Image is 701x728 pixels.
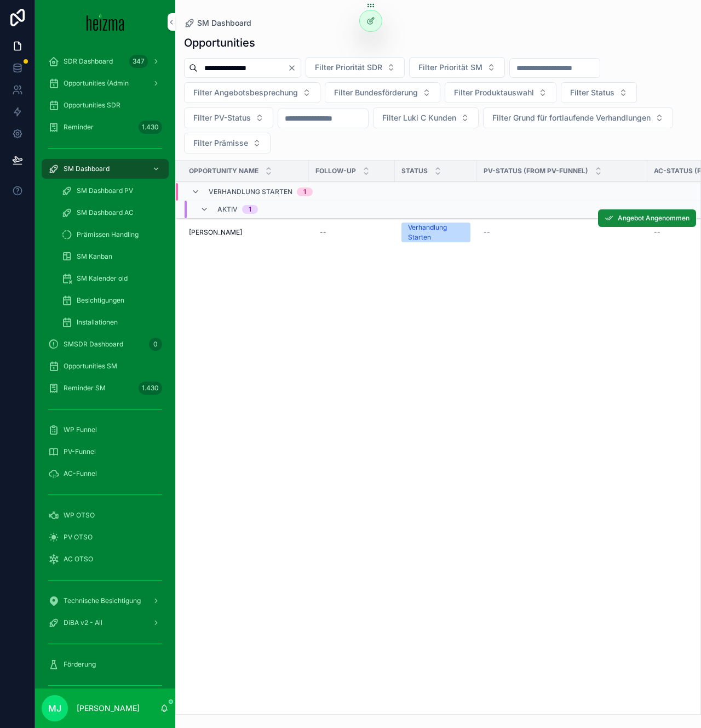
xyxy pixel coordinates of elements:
[55,225,169,244] a: Prämissen Handling
[64,596,141,605] span: Technische Besichtigung
[288,64,301,72] button: Clear
[139,121,162,134] div: 1.430
[409,57,505,78] button: Select Button
[654,228,660,237] span: --
[373,107,479,128] button: Select Button
[64,660,96,669] span: Förderung
[184,82,320,103] button: Select Button
[149,338,162,351] div: 0
[42,655,169,674] a: Förderung
[315,224,388,241] a: --
[42,505,169,525] a: WP OTSO
[483,107,673,128] button: Select Button
[184,133,271,153] button: Select Button
[570,87,614,98] span: Filter Status
[42,442,169,462] a: PV-Funnel
[484,167,588,175] span: PV-Status (from PV-Funnel)
[303,187,306,196] div: 1
[77,252,112,261] span: SM Kanban
[64,555,93,564] span: AC OTSO
[64,618,102,627] span: DiBA v2 - All
[55,247,169,266] a: SM Kanban
[77,186,133,195] span: SM Dashboard PV
[445,82,556,103] button: Select Button
[77,703,140,714] p: [PERSON_NAME]
[42,378,169,398] a: Reminder SM1.430
[55,269,169,288] a: SM Kalender old
[55,312,169,332] a: Installationen
[193,87,298,98] span: Filter Angebotsbesprechung
[197,18,251,29] span: SM Dashboard
[64,164,110,173] span: SM Dashboard
[401,167,428,175] span: Status
[189,167,258,175] span: Opportunity Name
[139,382,162,395] div: 1.430
[561,82,637,103] button: Select Button
[184,18,251,29] a: SM Dashboard
[618,214,689,223] span: Angebot Angenommen
[209,187,292,196] span: Verhandlung Starten
[64,362,117,371] span: Opportunities SM
[64,533,93,542] span: PV OTSO
[42,464,169,484] a: AC-Funnel
[401,223,470,242] a: Verhandlung Starten
[42,334,169,354] a: SMSDR Dashboard0
[454,87,534,98] span: Filter Produktauswahl
[77,296,124,305] span: Besichtigungen
[77,208,134,217] span: SM Dashboard AC
[87,13,124,31] img: App logo
[382,112,456,123] span: Filter Luki C Kunden
[55,181,169,201] a: SM Dashboard PV
[64,340,123,349] span: SMSDR Dashboard
[64,469,97,478] span: AC-Funnel
[64,123,94,132] span: Reminder
[64,384,106,393] span: Reminder SM
[42,73,169,93] a: Opportunities (Admin
[334,87,418,98] span: Filter Bundesförderung
[42,549,169,569] a: AC OTSO
[42,420,169,440] a: WP Funnel
[42,613,169,633] a: DiBA v2 - All
[42,356,169,376] a: Opportunities SM
[64,57,113,66] span: SDR Dashboard
[64,447,96,456] span: PV-Funnel
[418,62,482,73] span: Filter Priorität SM
[64,101,120,110] span: Opportunities SDR
[189,228,242,237] span: [PERSON_NAME]
[42,95,169,115] a: Opportunities SDR
[306,57,405,78] button: Select Button
[48,702,61,715] span: MJ
[315,167,356,175] span: Follow-up
[217,205,238,214] span: Aktiv
[129,55,148,68] div: 347
[42,591,169,611] a: Technische Besichtigung
[77,318,118,327] span: Installationen
[55,203,169,223] a: SM Dashboard AC
[492,112,651,123] span: Filter Grund für fortlaufende Verhandlungen
[77,230,139,239] span: Prämissen Handling
[35,44,175,689] div: scrollable content
[598,209,696,227] button: Angebot Angenommen
[42,117,169,137] a: Reminder1.430
[55,291,169,310] a: Besichtigungen
[484,228,641,237] a: --
[64,425,97,434] span: WP Funnel
[189,228,302,237] a: [PERSON_NAME]
[325,82,440,103] button: Select Button
[184,107,273,128] button: Select Button
[42,52,169,71] a: SDR Dashboard347
[42,159,169,179] a: SM Dashboard
[408,223,464,242] div: Verhandlung Starten
[64,511,95,520] span: WP OTSO
[249,205,251,214] div: 1
[184,35,255,50] h1: Opportunities
[320,228,326,237] div: --
[42,527,169,547] a: PV OTSO
[64,79,129,88] span: Opportunities (Admin
[484,228,490,237] span: --
[193,138,248,149] span: Filter Prämisse
[193,112,251,123] span: Filter PV-Status
[77,274,128,283] span: SM Kalender old
[315,62,382,73] span: Filter Priorität SDR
